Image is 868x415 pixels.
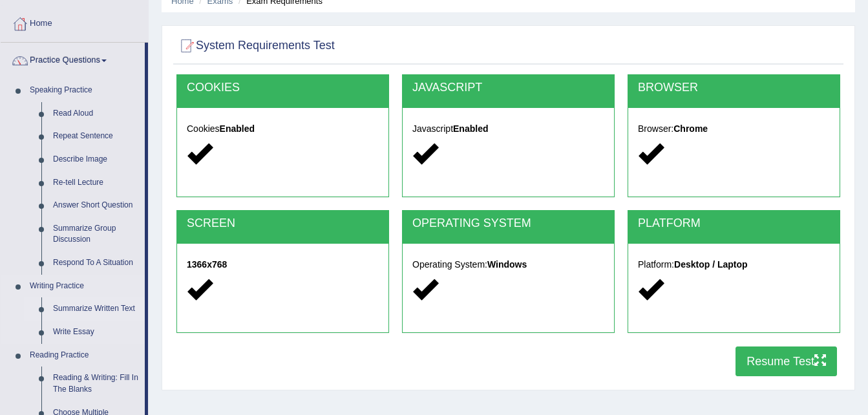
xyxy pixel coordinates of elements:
[47,321,145,344] a: Write Essay
[412,124,604,134] h5: Javascript
[412,217,604,230] h2: OPERATING SYSTEM
[187,259,227,270] strong: 1366x768
[47,194,145,217] a: Answer Short Question
[187,124,379,134] h5: Cookies
[47,148,145,171] a: Describe Image
[47,251,145,275] a: Respond To A Situation
[24,344,145,367] a: Reading Practice
[412,260,604,270] h5: Operating System:
[47,102,145,125] a: Read Aloud
[674,259,748,270] strong: Desktop / Laptop
[47,367,145,401] a: Reading & Writing: Fill In The Blanks
[220,123,255,134] strong: Enabled
[638,124,830,134] h5: Browser:
[487,259,527,270] strong: Windows
[1,6,148,38] a: Home
[47,125,145,148] a: Repeat Sentence
[24,79,145,102] a: Speaking Practice
[47,171,145,195] a: Re-tell Lecture
[638,260,830,270] h5: Platform:
[24,275,145,298] a: Writing Practice
[1,43,145,75] a: Practice Questions
[638,81,830,94] h2: BROWSER
[736,346,837,376] button: Resume Test
[412,81,604,94] h2: JAVASCRIPT
[176,36,335,56] h2: System Requirements Test
[47,217,145,251] a: Summarize Group Discussion
[638,217,830,230] h2: PLATFORM
[187,217,379,230] h2: SCREEN
[187,81,379,94] h2: COOKIES
[673,123,708,134] strong: Chrome
[453,123,488,134] strong: Enabled
[47,297,145,321] a: Summarize Written Text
